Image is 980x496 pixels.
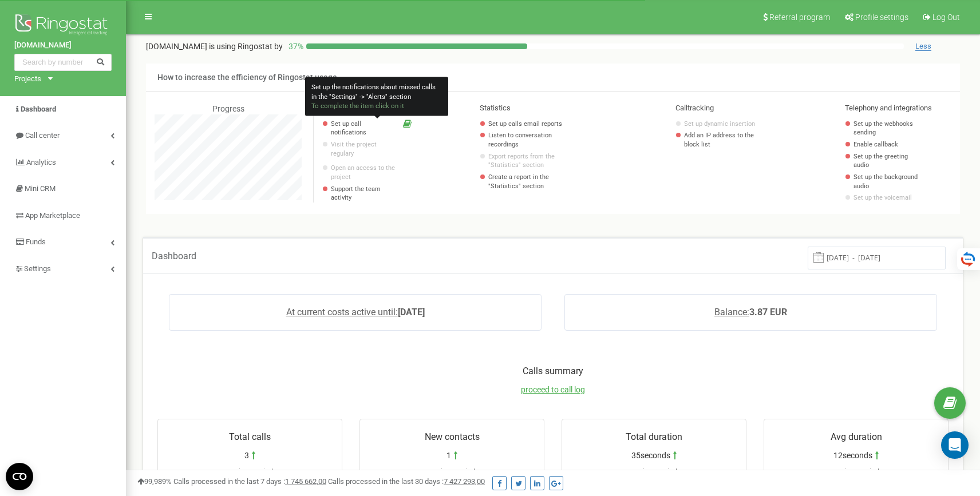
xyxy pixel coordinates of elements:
a: Listen to conversation recordings [488,131,581,149]
span: Call center [25,131,60,140]
input: Search by number [14,54,112,71]
span: Settings [24,264,51,273]
a: Set up dynamic insertion [684,120,758,129]
a: proceed to call log [521,385,585,394]
span: Calls summary [523,366,583,376]
div: Open Intercom Messenger [941,431,969,459]
div: Projects [14,74,41,85]
span: At current costs active until: [286,307,398,318]
a: [DOMAIN_NAME] [14,40,112,51]
span: Set up the notifications about missed calls in the "Settings" -> "Alerts" section [311,83,436,100]
span: previous period: [428,467,477,475]
span: Less [915,42,931,51]
span: Total calls [229,431,271,442]
p: Support the team activity [331,185,397,203]
span: Calltracking [675,104,714,112]
span: previous period: [630,467,679,475]
span: Log Out [932,13,960,22]
u: 7 427 293,00 [444,477,485,486]
span: Mini CRM [25,184,56,193]
img: Ringostat logo [14,11,112,40]
u: 1 745 662,00 [285,477,326,486]
span: Analytics [26,158,56,166]
a: Set up the greeting audio [853,152,918,170]
span: Profile settings [855,13,908,22]
a: Open an access to the project [331,164,397,181]
a: Set up the voicemail [853,193,918,203]
p: Visit the project regulary [331,140,397,158]
span: 35seconds [631,450,670,461]
span: Progress [212,104,244,113]
span: App Marketplace [25,211,80,220]
span: Funds [26,237,46,246]
span: 3 [244,450,249,461]
button: Open CMP widget [6,463,33,490]
span: Dashboard [21,105,56,113]
span: 99,989% [137,477,172,486]
a: Set up call notifications [331,120,397,137]
a: Balance:3.87 EUR [714,307,787,318]
span: To complete the item click on it [311,102,404,110]
span: Referral program [769,13,830,22]
span: New contacts [425,431,480,442]
span: 1 [446,450,451,461]
a: At current costs active until:[DATE] [286,307,425,318]
a: Set up the webhooks sending [853,120,918,137]
span: Calls processed in the last 7 days : [173,477,326,486]
span: How to increase the efficiency of Ringostat usage [157,73,337,82]
span: previous period: [226,467,275,475]
a: Create a report in the "Statistics" section [488,173,581,191]
p: 37 % [283,41,306,52]
span: Telephony and integrations [845,104,932,112]
a: Set up calls email reports [488,120,581,129]
a: Export reports from the "Statistics" section [488,152,581,170]
span: Calls processed in the last 30 days : [328,477,485,486]
a: Enable callback [853,140,918,149]
a: Add an IP address to the block list [684,131,758,149]
span: Balance: [714,307,749,318]
span: Dashboard [152,251,196,261]
span: previous period: [832,467,881,475]
span: is using Ringostat by [209,42,283,51]
p: [DOMAIN_NAME] [146,41,283,52]
span: Total duration [626,431,682,442]
a: Set up the background audio [853,173,918,191]
span: Avg duration [831,431,882,442]
span: 12seconds [833,450,872,461]
span: Statistics [480,104,511,112]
